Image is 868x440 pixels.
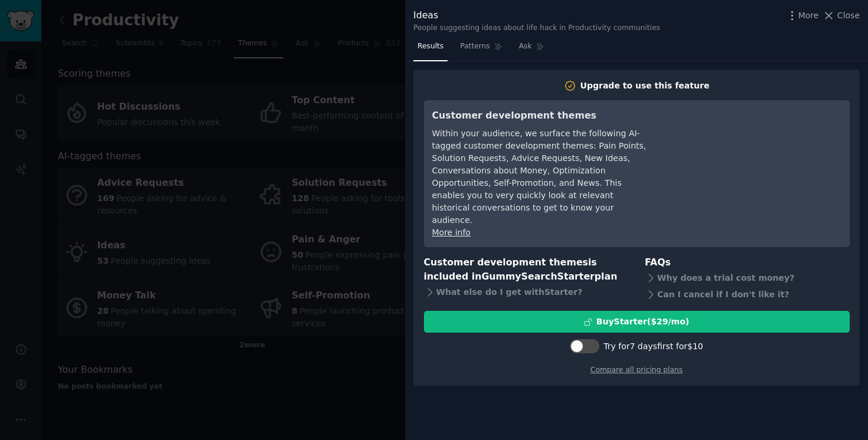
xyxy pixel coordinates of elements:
[432,127,648,226] div: Within your audience, we surface the following AI-tagged customer development themes: Pain Points...
[432,109,648,123] h3: Customer development themes
[798,9,819,22] span: More
[424,255,629,284] h3: Customer development themes is included in plan
[515,37,549,61] a: Ask
[603,340,703,353] div: Try for 7 days first for $10
[432,228,471,237] a: More info
[460,41,490,52] span: Patterns
[519,41,532,52] span: Ask
[645,255,850,270] h3: FAQs
[786,9,819,22] button: More
[456,37,506,61] a: Patterns
[596,316,689,328] div: Buy Starter ($ 29 /mo )
[417,41,443,52] span: Results
[413,37,448,61] a: Results
[481,271,594,282] span: GummySearch Starter
[837,9,860,22] span: Close
[664,109,841,197] iframe: YouTube video player
[823,9,860,22] button: Close
[645,270,850,286] div: Why does a trial cost money?
[424,284,629,301] div: What else do I get with Starter ?
[645,286,850,303] div: Can I cancel if I don't like it?
[413,23,660,34] div: People suggesting ideas about life hack in Productivity communities
[413,8,660,23] div: Ideas
[580,80,710,92] div: Upgrade to use this feature
[590,366,683,374] a: Compare all pricing plans
[424,311,850,333] button: BuyStarter($29/mo)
